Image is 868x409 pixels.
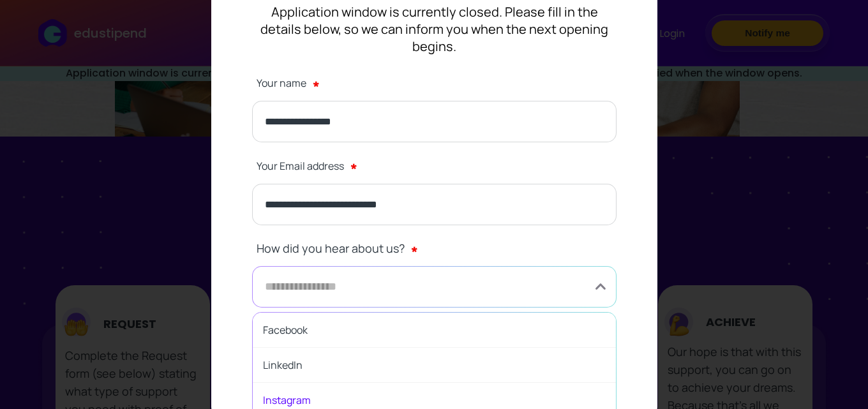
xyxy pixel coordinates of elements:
[257,152,617,179] label: Your Email address
[257,235,617,262] label: How did you hear about us?
[253,348,616,383] span: LinkedIn
[253,313,616,348] span: Facebook
[257,70,617,97] label: Your name
[252,3,617,55] p: Application window is currently closed. Please fill in the details below, so we can inform you wh...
